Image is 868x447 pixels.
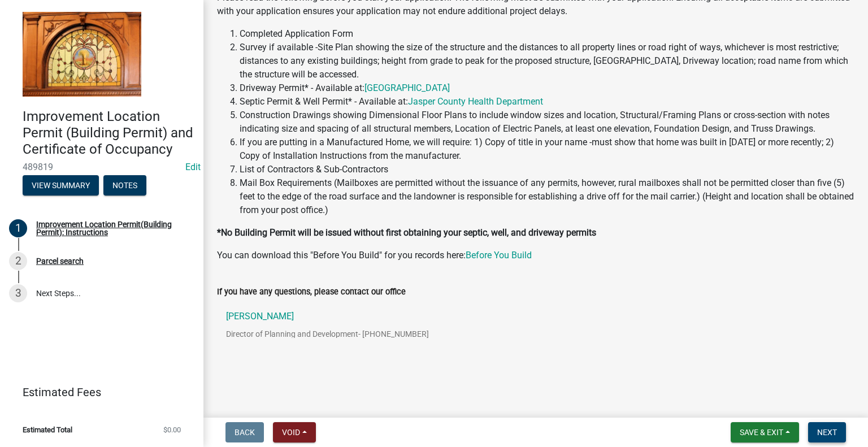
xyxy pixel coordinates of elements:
a: Jasper County Health Department [408,96,543,107]
button: Void [273,422,316,442]
div: Improvement Location Permit(Building Permit): Instructions [36,220,185,236]
p: You can download this "Before You Build" for you records here: [217,249,854,262]
span: Next [817,428,837,437]
span: Back [235,428,255,437]
a: Estimated Fees [9,381,185,403]
li: Survey if available -Site Plan showing the size of the structure and the distances to all propert... [240,41,854,81]
div: 1 [9,219,27,237]
li: Septic Permit & Well Permit* - Available at: [240,95,854,109]
span: Void [282,428,300,437]
label: If you have any questions, please contact our office [217,288,406,296]
button: View Summary [23,175,99,196]
h4: Improvement Location Permit (Building Permit) and Certificate of Occupancy [23,109,194,157]
p: Director of Planning and Development [226,330,447,338]
wm-modal-confirm: Summary [23,182,99,191]
div: 2 [9,252,27,270]
li: Driveway Permit* - Available at: [240,81,854,95]
span: $0.00 [163,426,181,433]
span: Save & Exit [740,428,783,437]
li: Construction Drawings showing Dimensional Floor Plans to include window sizes and location, Struc... [240,109,854,136]
li: Completed Application Form [240,27,854,41]
span: Estimated Total [23,426,72,433]
span: - [PHONE_NUMBER] [358,329,429,338]
p: [PERSON_NAME] [226,312,429,321]
button: Save & Exit [731,422,799,442]
strong: *No Building Permit will be issued without first obtaining your septic, well, and driveway permits [217,227,596,238]
li: List of Contractors & Sub-Contractors [240,163,854,176]
wm-modal-confirm: Edit Application Number [185,162,201,172]
div: Parcel search [36,257,84,265]
div: 3 [9,284,27,302]
button: Notes [103,175,146,196]
a: [PERSON_NAME]Director of Planning and Development- [PHONE_NUMBER] [217,303,854,356]
a: [GEOGRAPHIC_DATA] [364,83,450,93]
a: Before You Build [466,250,532,261]
img: Jasper County, Indiana [23,12,141,97]
li: If you are putting in a Manufactured Home, we will require: 1) Copy of title in your name -must s... [240,136,854,163]
button: Back [225,422,264,442]
span: 489819 [23,162,181,172]
wm-modal-confirm: Notes [103,182,146,191]
button: Next [808,422,846,442]
a: Edit [185,162,201,172]
li: Mail Box Requirements (Mailboxes are permitted without the issuance of any permits, however, rura... [240,176,854,217]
